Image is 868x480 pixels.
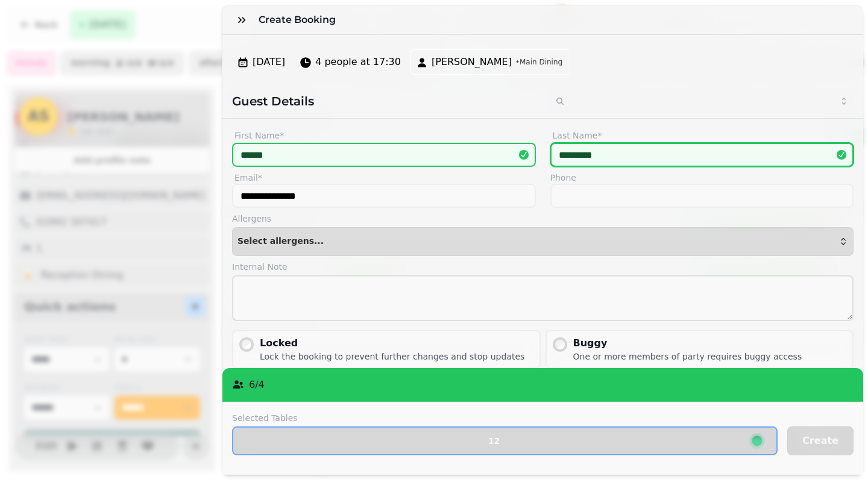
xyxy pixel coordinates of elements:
[232,227,854,256] button: Select allergens...
[232,93,538,110] h2: Guest Details
[232,261,854,273] label: Internal Note
[237,237,324,246] span: Select allergens...
[232,426,778,455] button: 12
[249,378,265,392] p: 6 / 4
[260,351,524,363] div: Lock the booking to prevent further changes and stop updates
[253,55,285,69] span: [DATE]
[232,172,536,184] label: Email*
[787,426,854,455] button: Create
[232,128,536,143] label: First Name*
[488,437,500,445] p: 12
[259,13,341,27] h3: Create Booking
[260,336,524,351] div: Locked
[432,55,512,69] span: [PERSON_NAME]
[573,351,802,363] div: One or more members of party requires buggy access
[573,336,802,351] div: Buggy
[515,57,562,67] span: • Main Dining
[232,412,778,424] label: Selected Tables
[802,436,838,446] span: Create
[550,128,854,143] label: Last Name*
[232,213,854,225] label: Allergens
[315,55,401,69] span: 4 people at 17:30
[550,172,854,184] label: Phone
